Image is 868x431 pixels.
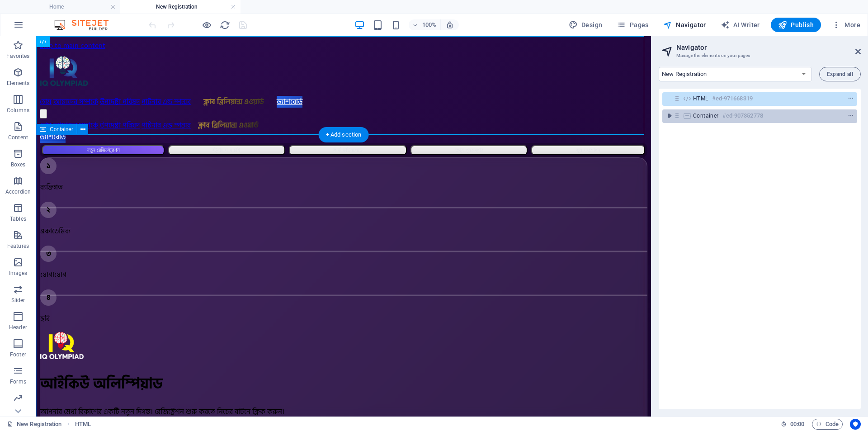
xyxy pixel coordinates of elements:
i: On resize automatically adjust zoom level to fit chosen device. [446,21,454,29]
span: More [832,20,860,29]
button: 100% [409,19,441,30]
span: Expand all [827,71,853,77]
button: Usercentrics [850,419,861,430]
h3: Manage the elements on your pages [676,52,843,60]
button: Publish [771,18,821,32]
span: 00 00 [790,419,804,430]
button: Code [812,419,843,430]
p: Slider [11,297,25,304]
span: Design [569,20,603,29]
h6: #ed-971668319 [712,93,753,104]
h6: Session time [781,419,805,430]
button: Expand all [819,67,861,81]
p: Boxes [11,161,26,168]
p: Accordion [5,188,31,195]
span: HTML [693,95,708,102]
button: Navigator [660,18,710,32]
p: Content [8,134,28,141]
span: Code [816,419,839,430]
p: Marketing [5,405,30,412]
h6: #ed-907352778 [722,110,763,121]
button: context-menu [846,110,855,121]
div: + Add section [319,127,369,142]
p: Tables [10,215,26,223]
span: Container [50,127,73,132]
p: Elements [7,80,30,87]
a: Skip to main content [4,4,69,15]
h6: 100% [422,19,437,30]
button: AI Writer [717,18,764,32]
span: : [797,421,798,427]
p: Header [9,324,27,331]
span: Pages [617,20,648,29]
p: Forms [10,378,26,385]
p: Favorites [6,52,29,60]
button: Design [565,18,606,32]
h4: New Registration [120,2,241,12]
img: Editor Logo [52,19,120,30]
span: Click to select. Double-click to edit [75,419,91,430]
h2: Navigator [676,43,861,52]
p: Features [7,242,29,250]
span: Navigator [663,20,706,29]
p: Images [9,270,28,277]
a: Click to cancel selection. Double-click to open Pages [7,419,62,430]
span: AI Writer [721,20,760,29]
i: Reload page [220,20,230,30]
p: Footer [10,351,26,358]
button: Pages [613,18,652,32]
button: More [828,18,864,32]
button: Click here to leave preview mode and continue editing [201,19,212,30]
p: Columns [7,107,29,114]
span: Container [693,112,719,119]
button: toggle-expand [664,110,675,121]
span: Publish [778,20,814,29]
button: context-menu [846,93,855,104]
button: reload [219,19,230,30]
div: Design (Ctrl+Alt+Y) [565,18,606,32]
nav: breadcrumb [75,419,91,430]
